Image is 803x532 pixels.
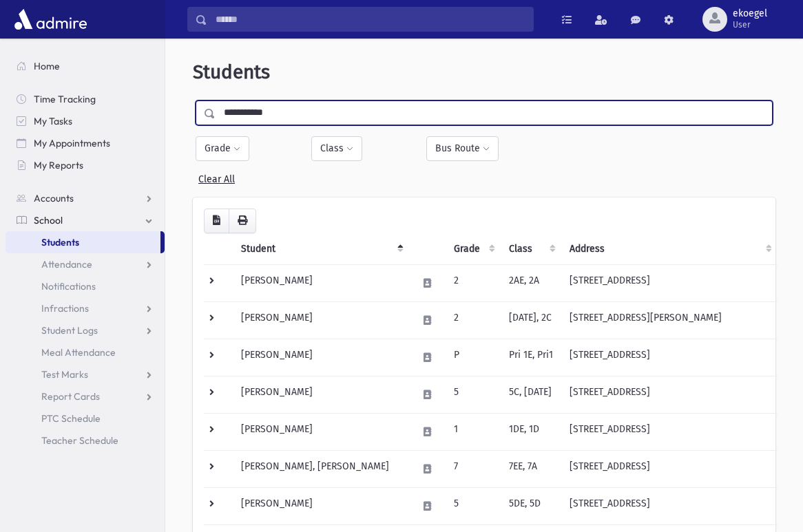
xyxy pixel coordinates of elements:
[6,253,165,275] a: Attendance
[561,487,778,524] td: [STREET_ADDRESS]
[501,413,561,450] td: 1DE, 1D
[34,93,96,105] span: Time Tracking
[311,136,362,161] button: Class
[41,390,100,403] span: Report Cards
[34,137,110,149] span: My Appointments
[6,154,165,176] a: My Reports
[233,413,409,450] td: [PERSON_NAME]
[446,233,501,265] th: Grade: activate to sort column ascending
[207,7,533,32] input: Search
[446,487,501,524] td: 5
[446,301,501,339] td: 2
[6,385,165,407] a: Report Cards
[6,187,165,209] a: Accounts
[426,136,499,161] button: Bus Route
[233,376,409,413] td: [PERSON_NAME]
[501,339,561,376] td: Pri 1E, Pri1
[446,264,501,301] td: 2
[561,339,778,376] td: [STREET_ADDRESS]
[34,115,72,127] span: My Tasks
[6,110,165,132] a: My Tasks
[6,55,165,77] a: Home
[6,297,165,319] a: Infractions
[233,339,409,376] td: [PERSON_NAME]
[6,363,165,385] a: Test Marks
[501,233,561,265] th: Class: activate to sort column ascending
[41,302,89,315] span: Infractions
[6,319,165,341] a: Student Logs
[204,209,229,233] button: CSV
[41,346,116,359] span: Meal Attendance
[446,450,501,487] td: 7
[233,487,409,524] td: [PERSON_NAME]
[11,6,90,33] img: AdmirePro
[34,159,83,171] span: My Reports
[6,341,165,363] a: Meal Attendance
[41,368,88,381] span: Test Marks
[233,301,409,339] td: [PERSON_NAME]
[446,413,501,450] td: 1
[34,214,63,226] span: School
[6,88,165,110] a: Time Tracking
[501,301,561,339] td: [DATE], 2C
[6,209,165,231] a: School
[501,376,561,413] td: 5C, [DATE]
[561,450,778,487] td: [STREET_ADDRESS]
[229,209,256,233] button: Print
[233,264,409,301] td: [PERSON_NAME]
[41,434,118,447] span: Teacher Schedule
[501,487,561,524] td: 5DE, 5D
[446,339,501,376] td: P
[6,429,165,451] a: Teacher Schedule
[561,233,778,265] th: Address: activate to sort column ascending
[233,233,409,265] th: Student: activate to sort column descending
[41,236,79,248] span: Students
[41,280,96,292] span: Notifications
[446,376,501,413] td: 5
[561,413,778,450] td: [STREET_ADDRESS]
[561,301,778,339] td: [STREET_ADDRESS][PERSON_NAME]
[6,132,165,154] a: My Appointments
[561,376,778,413] td: [STREET_ADDRESS]
[501,450,561,487] td: 7EE, 7A
[233,450,409,487] td: [PERSON_NAME], [PERSON_NAME]
[34,192,74,204] span: Accounts
[6,275,165,297] a: Notifications
[6,231,160,253] a: Students
[733,19,767,30] span: User
[196,136,249,161] button: Grade
[41,324,98,337] span: Student Logs
[561,264,778,301] td: [STREET_ADDRESS]
[34,60,60,72] span: Home
[41,258,92,270] span: Attendance
[501,264,561,301] td: 2AE, 2A
[193,61,270,83] span: Students
[198,168,235,185] a: Clear All
[41,412,101,425] span: PTC Schedule
[6,407,165,429] a: PTC Schedule
[733,8,767,19] span: ekoegel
